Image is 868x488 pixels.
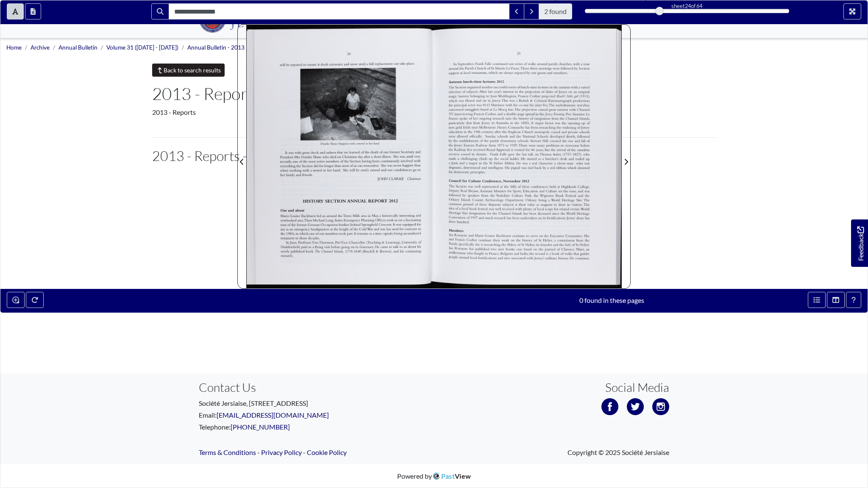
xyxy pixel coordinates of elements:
[481,122,489,125] span: Jersey
[502,98,507,102] span: This
[356,142,357,145] span: a
[561,66,572,69] span: followed
[493,117,502,120] span: research
[808,292,826,308] button: Open metadata window
[303,63,306,66] span: to
[521,121,528,124] span: 18505.
[537,135,547,138] span: Schools
[586,113,589,116] span: Le
[571,85,577,89] span: with
[527,72,529,75] span: by
[550,86,552,89] span: in
[581,122,584,125] span: up
[542,89,544,93] span: of
[519,99,529,102] span: British
[581,86,588,89] span: varied
[568,131,576,134] span: private
[321,142,341,145] span: [PERSON_NAME]
[545,121,551,124] span: factor
[557,108,566,111] span: interest
[581,139,585,142] span: fall
[496,148,510,152] span: Approval;
[407,62,415,65] span: place.
[519,90,523,93] span: the
[559,86,570,89] span: autumn
[550,135,565,138] span: developed
[317,63,319,66] span: it
[553,67,558,70] span: were
[449,139,451,142] span: by
[516,100,517,103] span: a
[487,67,490,69] span: of
[546,90,553,93] span: slides
[580,117,588,120] span: Islands,
[530,94,540,97] span: Corbet
[496,121,522,124] span: [GEOGRAPHIC_DATA]
[552,117,557,120] span: from
[574,91,576,94] span: an
[449,95,456,98] span: magic
[685,3,691,9] span: 24
[500,139,516,143] span: elementary
[523,134,534,138] span: National
[467,148,471,151] span: Act
[506,103,512,106] span: with
[578,126,589,130] span: ofjersey
[449,90,459,93] span: selection
[557,94,577,97] span: [PERSON_NAME]
[455,86,463,89] span: Section
[369,141,373,144] span: her
[492,122,494,125] span: to
[464,144,472,147] span: Eastern
[587,139,589,142] span: of
[454,104,466,107] span: principal
[508,107,518,111] span: Inn.The
[568,139,573,142] span: rise
[329,63,340,66] span: rainwater
[483,80,494,83] span: lectures
[577,148,589,151] span: omnibus
[539,3,572,19] span: 2 found
[291,63,300,66] span: repaired
[454,148,465,152] span: Railway
[449,112,453,116] span: TV
[468,130,471,133] span: the
[490,94,514,98] span: [PERSON_NAME]
[321,63,327,66] span: sheds
[547,71,551,74] span: and
[584,63,588,66] span: tour
[472,72,484,75] span: restaurants,
[530,117,533,120] span: of
[514,103,517,106] span: his
[530,139,551,142] span: [PERSON_NAME]
[459,139,475,142] span: establishment
[449,117,456,120] span: Feuvre
[548,99,570,103] span: Kinomatograph
[522,130,555,133] span: [DEMOGRAPHIC_DATA]
[569,108,575,111] span: with
[483,99,486,102] span: set
[375,62,392,65] span: replacement
[498,126,521,129] span: [PERSON_NAME]
[508,130,541,133] span: [DEMOGRAPHIC_DATA]
[366,142,368,145] span: in
[510,143,525,147] span: 1929.There
[526,126,529,129] span: has
[473,148,483,151] span: received
[498,135,506,138] span: schools
[524,62,526,65] span: of
[843,3,861,19] button: Full screen mode
[475,62,495,65] span: [PERSON_NAME]
[621,24,631,289] button: Next Page
[508,125,523,129] span: Coutanche
[513,117,516,120] span: the
[575,139,579,142] span: and
[7,3,24,19] button: Toggle text selection (Alt+T)
[454,144,461,147] span: jersey
[554,113,562,116] span: Evening
[554,86,557,89] span: the
[476,104,481,107] span: was
[26,292,44,308] button: Rotate the book
[338,142,348,145] span: Happiest
[463,79,479,83] span: lunch-time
